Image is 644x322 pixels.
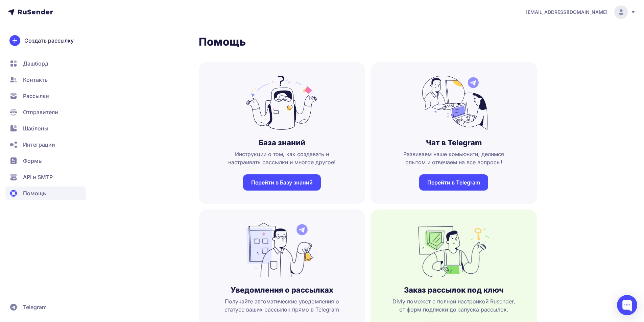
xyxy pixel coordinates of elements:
[418,76,489,130] img: no_photo
[23,76,49,84] span: Контакты
[23,108,58,116] span: Отправители
[404,285,503,295] h3: Заказ рассылок под ключ
[526,9,607,16] span: [EMAIL_ADDRESS][DOMAIN_NAME]
[381,150,526,166] span: Развиваем наше комьюнити, делимся опытом и отвечаем на все вопросы!
[23,157,43,165] span: Формы
[23,189,46,197] span: Помощь
[259,138,305,147] h3: База знаний
[210,150,355,166] span: Инструкции о том, как создавать и настраивать рассылки и многое другое!
[5,300,86,314] a: Telegram
[231,285,333,295] h3: Уведомления о рассылках
[23,173,53,181] span: API и SMTP
[199,35,537,49] h1: Помощь
[426,138,482,147] h3: Чат в Telegram
[246,223,317,277] img: no_photo
[418,223,489,277] img: no_photo
[23,59,48,68] span: Дашборд
[24,36,74,45] span: Создать рассылку
[23,303,47,311] span: Telegram
[23,141,55,149] span: Интеграции
[210,297,355,314] span: Получайте автоматические уведомления о статусе ваших рассылок прямо в Telegram
[243,174,321,191] a: Перейти в Базу знаний
[23,124,48,132] span: Шаблоны
[246,76,317,130] img: no_photo
[419,174,488,191] a: Перейти в Telegram
[381,297,526,314] span: Divly поможет с полной настройкой Rusender, от форм подписки до запуска рассылок.
[23,92,49,100] span: Рассылки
